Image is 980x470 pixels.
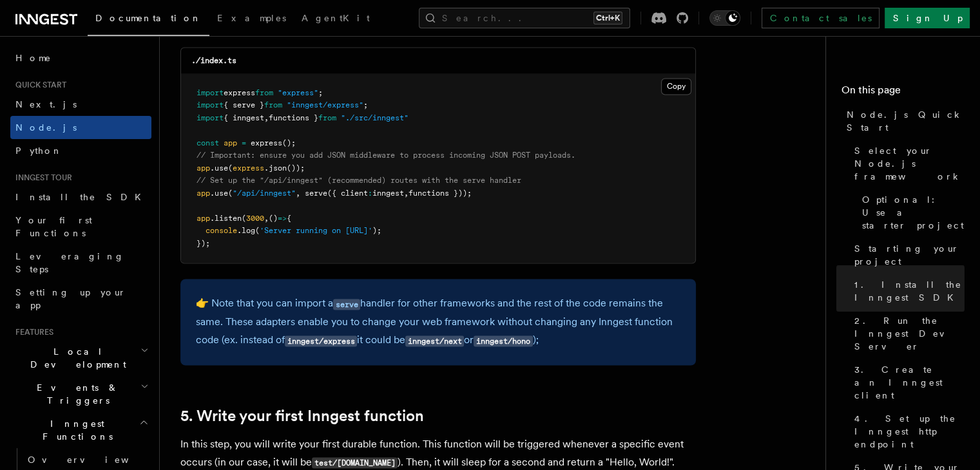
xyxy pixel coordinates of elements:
span: functions })); [408,189,472,198]
span: = [242,138,246,147]
span: app [224,138,237,147]
span: 4. Set up the Inngest http endpoint [854,412,965,451]
a: Starting your project [849,237,965,273]
a: Home [10,46,151,70]
span: .listen [210,214,242,223]
span: 3000 [246,214,264,223]
code: ./index.ts [191,56,236,65]
button: Inngest Functions [10,412,151,448]
a: 4. Set up the Inngest http endpoint [849,407,965,456]
span: inngest [372,189,404,198]
span: Inngest Functions [10,417,139,443]
span: ( [242,214,246,223]
span: { serve } [224,100,264,109]
span: Features [10,327,53,337]
span: from [255,88,273,97]
span: Select your Node.js framework [854,144,965,183]
span: serve [305,189,327,198]
span: (); [282,138,296,147]
a: Your first Functions [10,209,151,245]
span: ( [228,164,233,173]
span: ; [363,100,368,109]
span: express [251,138,282,147]
span: console [206,226,237,235]
span: Node.js [15,122,77,133]
span: AgentKit [302,13,370,23]
span: .log [237,226,255,235]
a: Examples [209,4,294,35]
span: Setting up your app [15,287,126,310]
span: express [224,88,255,97]
span: ); [372,226,381,235]
span: // Set up the "/api/inngest" (recommended) routes with the serve handler [197,176,521,185]
a: 1. Install the Inngest SDK [849,273,965,309]
span: const [197,138,219,147]
a: Select your Node.js framework [849,139,965,188]
span: }); [197,239,210,248]
span: Node.js Quick Start [847,108,965,134]
span: Optional: Use a starter project [862,193,965,232]
span: Leveraging Steps [15,251,124,274]
span: import [197,88,224,97]
a: Next.js [10,93,151,116]
span: Install the SDK [15,192,149,202]
a: Setting up your app [10,281,151,317]
a: serve [333,297,360,309]
code: inngest/next [405,335,464,346]
kbd: Ctrl+K [593,12,622,24]
code: inngest/hono [474,335,532,346]
p: 👉 Note that you can import a handler for other frameworks and the rest of the code remains the sa... [196,294,680,350]
span: 3. Create an Inngest client [854,363,965,402]
span: "./src/inngest" [341,113,408,122]
span: Local Development [10,345,140,371]
span: // Important: ensure you add JSON middleware to process incoming JSON POST payloads. [197,151,575,160]
span: from [264,100,282,109]
code: test/[DOMAIN_NAME] [312,457,398,468]
a: 3. Create an Inngest client [849,358,965,407]
span: : [368,189,372,198]
span: 2. Run the Inngest Dev Server [854,314,965,353]
span: functions } [269,113,318,122]
code: inngest/express [285,335,357,346]
span: 'Server running on [URL]' [260,226,372,235]
span: import [197,113,224,122]
span: "inngest/express" [287,100,363,109]
button: Toggle dark mode [709,10,740,26]
span: from [318,113,336,122]
span: "/api/inngest" [233,189,296,198]
span: ({ client [327,189,368,198]
a: Node.js Quick Start [841,103,965,139]
a: Optional: Use a starter project [857,188,965,237]
span: import [197,100,224,109]
span: Starting your project [854,242,965,268]
span: Documentation [95,13,202,23]
a: Contact sales [762,8,879,28]
span: , [264,113,269,122]
span: Inngest tour [10,173,72,183]
span: Home [15,52,52,64]
button: Search...Ctrl+K [419,8,630,28]
span: Python [15,146,62,156]
span: , [404,189,408,198]
button: Events & Triggers [10,376,151,412]
a: Sign Up [885,8,970,28]
span: Overview [28,455,160,465]
span: => [278,214,287,223]
span: app [197,189,210,198]
button: Copy [661,78,691,95]
span: app [197,214,210,223]
a: 2. Run the Inngest Dev Server [849,309,965,358]
span: () [269,214,278,223]
a: Documentation [88,4,209,36]
h4: On this page [841,82,965,103]
span: , [264,214,269,223]
a: Leveraging Steps [10,245,151,281]
span: ( [255,226,260,235]
a: AgentKit [294,4,378,35]
span: Next.js [15,99,77,109]
span: Examples [217,13,286,23]
button: Local Development [10,340,151,376]
span: Quick start [10,80,66,90]
span: ()); [287,164,305,173]
span: Your first Functions [15,215,92,238]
